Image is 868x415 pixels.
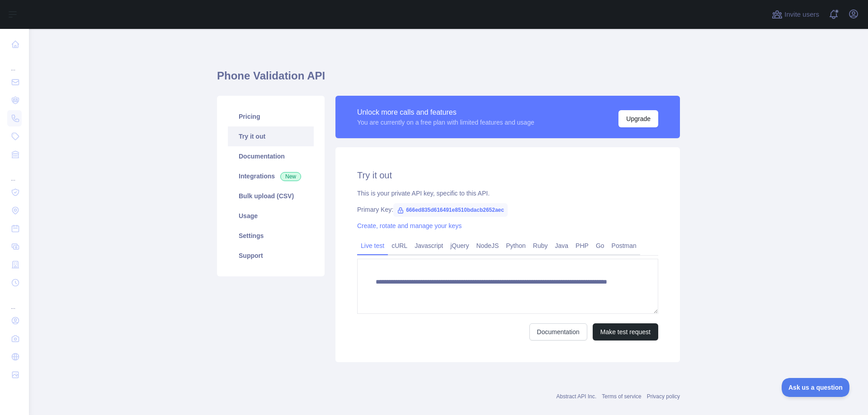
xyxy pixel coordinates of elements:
[602,393,641,400] a: Terms of service
[228,186,314,206] a: Bulk upload (CSV)
[557,393,597,400] a: Abstract API Inc.
[784,9,819,20] span: Invite users
[217,69,680,90] h1: Phone Validation API
[357,118,534,127] div: You are currently on a free plan with limited features and usage
[782,378,850,397] iframe: Toggle Customer Support
[472,238,502,253] a: NodeJS
[411,238,447,253] a: Javascript
[228,146,314,166] a: Documentation
[357,222,462,229] a: Create, rotate and manage your keys
[618,110,658,127] button: Upgrade
[357,169,658,182] h2: Try it out
[447,238,472,253] a: jQuery
[228,246,314,266] a: Support
[592,238,608,253] a: Go
[280,172,301,181] span: New
[647,393,680,400] a: Privacy policy
[529,238,552,253] a: Ruby
[228,126,314,146] a: Try it out
[552,238,572,253] a: Java
[357,107,534,118] div: Unlock more calls and features
[7,54,22,72] div: ...
[357,205,658,214] div: Primary Key:
[770,7,821,22] button: Invite users
[593,323,658,340] button: Make test request
[608,238,640,253] a: Postman
[357,189,658,198] div: This is your private API key, specific to this API.
[228,166,314,186] a: Integrations New
[228,226,314,246] a: Settings
[7,293,22,311] div: ...
[502,238,529,253] a: Python
[228,107,314,126] a: Pricing
[393,203,508,217] span: 666ed835d616491e8510bdacb2652aec
[7,164,22,182] div: ...
[228,206,314,226] a: Usage
[357,238,388,253] a: Live test
[572,238,592,253] a: PHP
[529,323,587,340] a: Documentation
[388,238,411,253] a: cURL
